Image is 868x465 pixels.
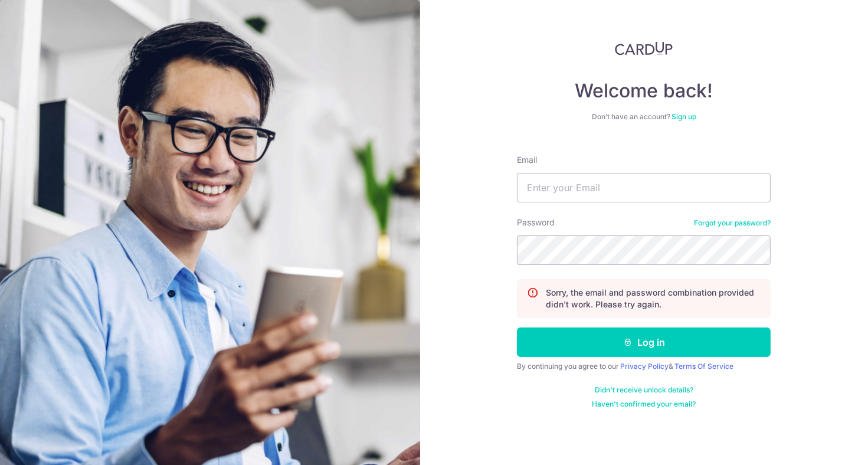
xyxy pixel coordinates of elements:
div: By continuing you agree to our & [517,362,771,371]
p: Sorry, the email and password combination provided didn't work. Please try again. [546,287,761,310]
label: Email [517,154,537,166]
input: Enter your Email [517,173,771,202]
img: CardUp Logo [615,41,673,55]
a: Privacy Policy [620,362,669,371]
a: Forgot your password? [694,218,771,228]
a: Haven't confirmed your email? [592,399,696,409]
button: Log in [517,328,771,357]
a: Terms Of Service [674,362,733,371]
a: Sign up [672,112,696,121]
div: Don’t have an account? [517,112,771,122]
h4: Welcome back! [517,79,771,103]
a: Didn't receive unlock details? [595,385,693,395]
label: Password [517,217,555,228]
